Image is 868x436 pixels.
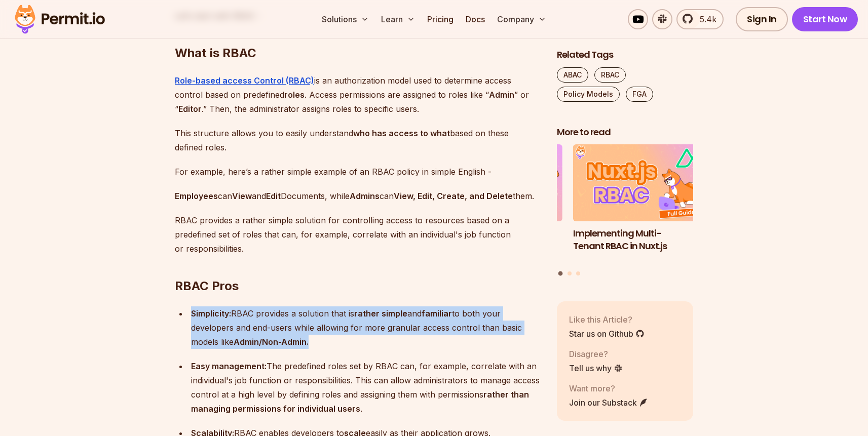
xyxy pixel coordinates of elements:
p: RBAC provides a rather simple solution for controlling access to resources based on a predefined ... [175,213,541,256]
button: Company [493,9,550,29]
strong: Employees [175,191,218,201]
strong: View, Edit, Create, and Delete [394,191,513,201]
li: 1 of 3 [573,145,710,265]
a: Policy Models [557,87,620,102]
p: For example, here’s a rather simple example of an RBAC policy in simple English - [175,165,541,179]
a: Role-based access Control (RBAC) [175,75,314,86]
button: Go to slide 2 [568,271,572,275]
h3: Implementing Multi-Tenant RBAC in Nuxt.js [573,227,710,253]
h2: RBAC Pros [175,237,541,294]
button: Learn [377,9,419,29]
strong: familiar [422,308,452,319]
a: 5.4k [676,9,724,29]
strong: Easy management: [191,361,267,371]
h3: Policy-Based Access Control (PBAC) Isn’t as Great as You Think [426,227,562,265]
a: Start Now [792,7,858,31]
p: Like this Article? [569,313,645,326]
button: Solutions [318,9,373,29]
a: Sign In [736,7,788,31]
a: Star us on Github [569,328,645,340]
strong: Simplicity: [191,308,231,319]
a: ABAC [557,67,588,83]
strong: who has access to what [353,128,450,138]
strong: Edit [266,191,281,201]
a: Tell us why [569,362,623,374]
p: Disagree? [569,348,623,360]
p: This structure allows you to easily understand based on these defined roles. [175,126,541,154]
h2: Related Tags [557,49,694,61]
a: Pricing [423,9,458,29]
div: RBAC provides a solution that is and to both your developers and end-users while allowing for mor... [191,306,541,349]
a: FGA [626,87,653,102]
h2: More to read [557,126,694,139]
strong: rather than managing permissions for individual users [191,389,529,414]
strong: Editor [178,104,202,114]
li: 3 of 3 [426,145,562,265]
button: Go to slide 3 [576,271,580,275]
p: can and Documents, while can them. [175,189,541,203]
div: The predefined roles set by RBAC can, for example, correlate with an individual's job function or... [191,359,541,416]
p: is an authorization model used to determine access control based on predefined . Access permissio... [175,73,541,116]
strong: Admins [350,191,380,201]
span: 5.4k [694,13,716,25]
strong: View [232,191,252,201]
strong: Admin [489,90,514,100]
p: Want more? [569,382,648,394]
img: Implementing Multi-Tenant RBAC in Nuxt.js [573,145,710,222]
strong: Admin/Non-Admin. [234,337,309,347]
a: Join our Substack [569,397,648,409]
div: Posts [557,145,694,278]
button: Go to slide 1 [558,271,563,276]
a: Docs [462,9,489,29]
img: Policy-Based Access Control (PBAC) Isn’t as Great as You Think [426,145,562,222]
img: Permit logo [10,2,109,36]
strong: roles [284,90,305,100]
a: RBAC [594,67,626,83]
strong: rather simple [354,308,407,319]
a: Implementing Multi-Tenant RBAC in Nuxt.jsImplementing Multi-Tenant RBAC in Nuxt.js [573,145,710,265]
